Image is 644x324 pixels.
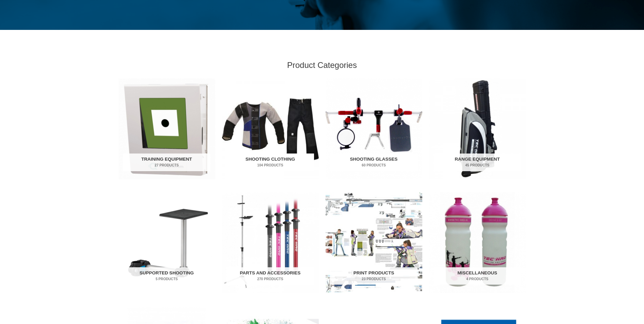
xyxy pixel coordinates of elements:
h2: Shooting Clothing [226,154,314,171]
h2: Shooting Glasses [330,154,418,171]
mark: 27 Products [123,163,210,168]
h2: Supported Shooting [123,267,210,285]
a: Visit product category Shooting Glasses [326,78,422,179]
mark: 270 Products [226,276,314,282]
h2: Parts and Accessories [226,267,314,285]
h2: Training Equipment [123,154,210,171]
img: Miscellaneous [429,192,526,293]
img: Parts and Accessories [222,192,319,293]
a: Visit product category Parts and Accessories [222,192,319,293]
a: Visit product category Supported Shooting [118,192,215,293]
h2: Product Categories [118,60,526,70]
mark: 45 Products [434,163,521,168]
mark: 104 Products [226,163,314,168]
img: Training Equipment [118,78,215,179]
h2: Miscellaneous [434,267,521,285]
img: Shooting Clothing [222,78,319,179]
img: Range Equipment [429,78,526,179]
h2: Print Products [330,267,418,285]
mark: 4 Products [434,276,521,282]
img: Shooting Glasses [326,78,422,179]
a: Visit product category Shooting Clothing [222,78,319,179]
mark: 5 Products [123,276,210,282]
a: Visit product category Miscellaneous [429,192,526,293]
mark: 23 Products [330,276,418,282]
h2: Range Equipment [434,154,521,171]
img: Print Products [326,192,422,293]
a: Visit product category Training Equipment [118,78,215,179]
img: Supported Shooting [118,192,215,293]
mark: 60 Products [330,163,418,168]
a: Visit product category Print Products [326,192,422,293]
a: Visit product category Range Equipment [429,78,526,179]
